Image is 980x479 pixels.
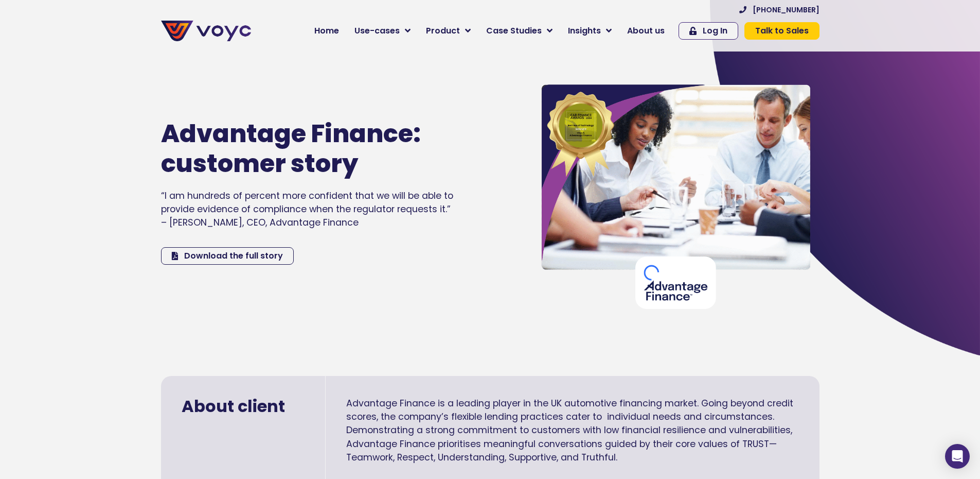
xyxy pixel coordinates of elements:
a: About us [619,21,672,41]
h2: About client [182,397,305,416]
img: advantage finance logo [635,256,716,309]
a: Home [307,21,347,41]
span: Insights [568,25,601,37]
span: Use-cases [354,25,400,37]
span: About us [627,25,665,37]
span: Advantage Finance is a leading player in the UK automotive financing market. Going beyond credit ... [346,397,793,464]
span: Log In [703,27,727,35]
span: [PHONE_NUMBER] [753,6,819,13]
div: Open Intercom Messenger [945,444,970,469]
img: voyc-full-logo [161,21,251,41]
span: Download the full story [184,252,283,260]
a: [PHONE_NUMBER] [739,6,819,13]
span: “I am hundreds of percent more confident that we will be able to provide evidence of compliance w... [161,190,453,229]
span: Case Studies [486,25,542,37]
a: Download the full story [161,247,294,265]
a: Log In [679,22,738,40]
a: Use-cases [347,21,418,41]
span: Talk to Sales [755,27,809,35]
a: Talk to Sales [744,22,819,40]
a: Case Studies [478,21,560,41]
span: Product [426,25,460,37]
a: Insights [560,21,619,41]
h1: Advantage Finance: customer story [161,119,424,178]
a: Product [418,21,478,41]
span: Home [314,25,339,37]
